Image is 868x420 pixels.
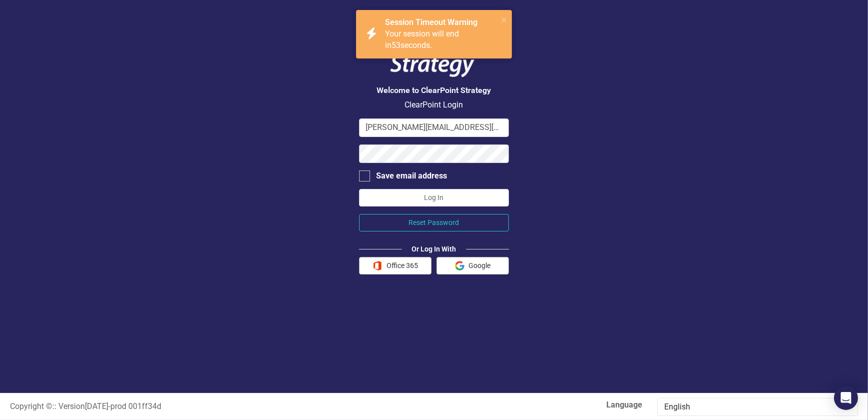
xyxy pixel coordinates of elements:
[10,401,52,411] span: Copyright ©
[455,261,464,270] img: Google
[402,244,466,254] div: Or Log In With
[436,257,509,274] button: Google
[359,99,509,111] p: ClearPoint Login
[359,118,509,137] input: Email Address
[441,399,642,411] label: Language
[359,86,509,95] h3: Welcome to ClearPoint Strategy
[359,189,509,206] button: Log In
[359,257,432,274] button: Office 365
[834,386,858,410] div: Open Intercom Messenger
[664,401,841,413] div: English
[376,170,447,182] div: Save email address
[359,214,509,231] button: Reset Password
[501,14,508,25] button: close
[373,261,382,270] img: Office 365
[392,40,401,50] span: 53
[385,17,477,27] strong: Session Timeout Warning
[385,29,459,50] span: Your session will end in seconds.
[2,401,434,412] div: :: Version [DATE] - prod 001ff34d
